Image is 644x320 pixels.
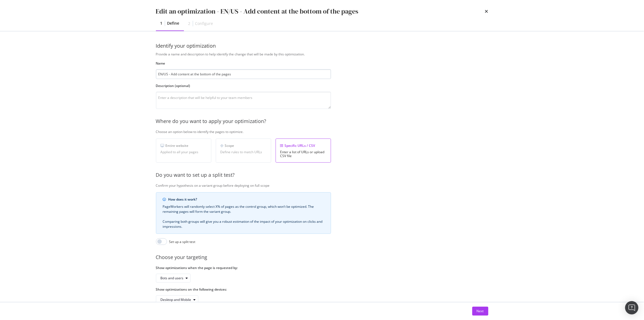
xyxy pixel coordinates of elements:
[156,265,331,270] label: Show optimizations when the page is requested by:
[156,52,516,57] div: Provide a name and description to help identify the change that will be made by this optimization.
[472,307,488,316] button: Next
[168,197,324,202] div: How does it work?
[156,274,191,283] button: Bots and users
[160,21,163,26] div: 1
[163,204,324,229] div: PageWorkers will randomly select X% of pages as the control group, which won’t be optimized. The ...
[156,287,331,292] label: Show optimizations on the following devices:
[156,69,331,79] input: Enter an optimization name to easily find it back
[167,21,179,26] div: Define
[161,143,207,148] div: Entire website
[220,150,266,154] div: Define rules to match URLs
[156,83,331,88] label: Description (optional)
[280,150,326,158] div: Enter a list of URLs or upload CSV file
[156,192,331,234] div: info banner
[220,143,266,148] div: Scope
[485,7,488,16] div: times
[156,42,488,50] div: Identify your optimization
[156,61,331,66] label: Name
[195,21,213,26] div: Configure
[156,118,516,125] div: Where do you want to apply your optimization?
[477,309,484,313] div: Next
[161,277,184,280] div: Bots and users
[156,254,516,261] div: Choose your targeting
[280,143,326,148] div: Specific URLs / CSV
[156,7,358,16] div: Edit an optimization - EN/US - Add content at the bottom of the pages
[156,295,198,304] button: Desktop and Mobile
[156,183,516,188] div: Confirm your hypothesis on a variant group before deploying on full scope
[161,150,207,154] div: Applied to all your pages
[161,298,191,301] div: Desktop and Mobile
[169,239,196,244] div: Set up a split test
[156,129,516,134] div: Choose an option below to identify the pages to optimize.
[188,21,191,26] div: 2
[625,301,638,314] div: Open Intercom Messenger
[156,171,516,179] div: Do you want to set up a split test?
